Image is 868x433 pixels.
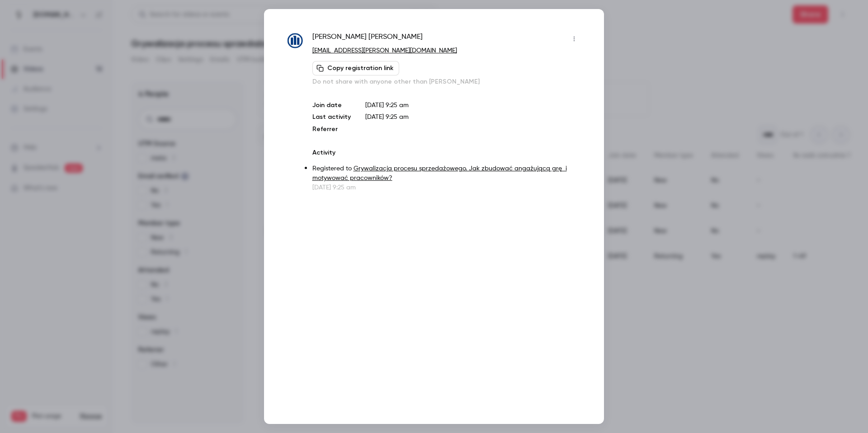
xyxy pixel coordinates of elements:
[365,101,581,110] p: [DATE] 9:25 am
[312,125,351,134] p: Referrer
[312,32,423,46] span: [PERSON_NAME] [PERSON_NAME]
[312,61,399,75] button: Copy registration link
[312,148,581,157] p: Activity
[312,165,567,181] a: Grywalizacja procesu sprzedażowego. Jak zbudować angażującą grę i motywować pracowników?
[312,164,581,183] p: Registered to
[312,183,581,192] p: [DATE] 9:25 am
[312,77,581,86] p: Do not share with anyone other than [PERSON_NAME]
[312,47,457,54] a: [EMAIL_ADDRESS][PERSON_NAME][DOMAIN_NAME]
[365,114,409,120] span: [DATE] 9:25 am
[312,113,351,122] p: Last activity
[287,33,303,49] img: allianz.com.pl
[312,101,351,110] p: Join date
